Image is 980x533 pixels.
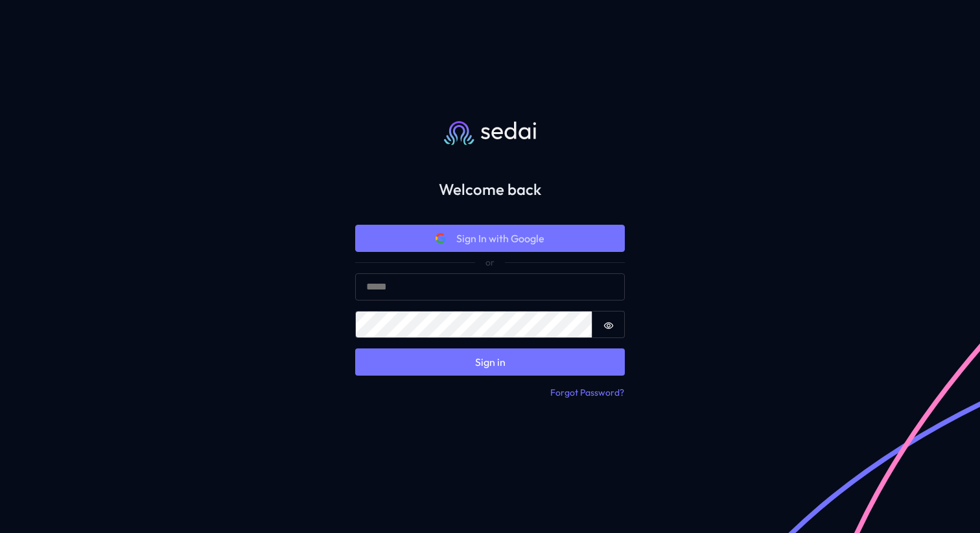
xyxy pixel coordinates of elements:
button: Show password [592,311,625,338]
button: Google iconSign In with Google [355,225,625,252]
button: Forgot Password? [550,386,625,400]
svg: Google icon [436,233,446,244]
h2: Welcome back [334,180,646,199]
span: Sign In with Google [456,231,544,246]
button: Sign in [355,348,625,376]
